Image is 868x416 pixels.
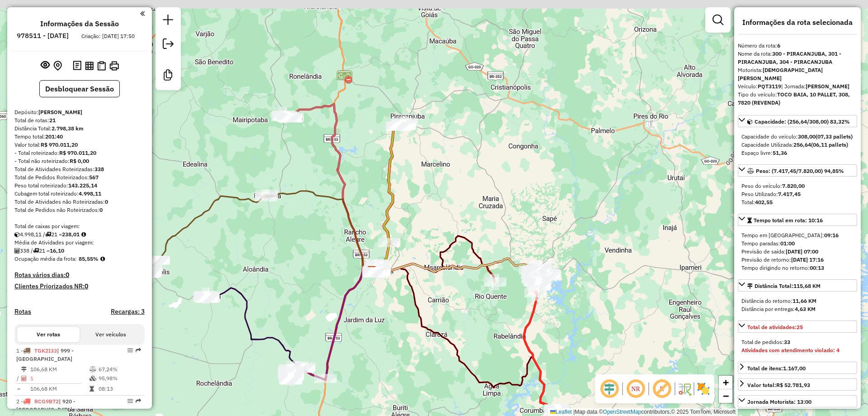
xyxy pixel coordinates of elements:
h4: Rotas vários dias: [14,271,145,279]
strong: 21 [49,117,56,124]
strong: 1.167,00 [783,365,806,372]
span: Total de atividades: [747,324,803,330]
i: Distância Total [21,367,27,372]
div: Total de Atividades Roteirizadas: [14,165,145,173]
td: 1 [30,374,89,383]
div: Tempo em [GEOGRAPHIC_DATA]: [741,231,854,239]
em: Média calculada utilizando a maior ocupação (%Peso ou %Cubagem) de cada rota da sessão. Rotas cro... [100,256,105,262]
div: Total: [741,198,854,206]
strong: 7.820,00 [782,182,805,189]
strong: [PERSON_NAME] [38,109,82,115]
strong: 7.417,45 [778,191,801,197]
td: / [16,374,21,383]
td: 67,24% [98,365,141,374]
strong: (07,33 pallets) [816,133,853,140]
div: Capacidade Utilizada: [741,141,854,149]
strong: 01:00 [780,240,795,247]
button: Imprimir Rotas [108,59,121,72]
div: Tempo paradas: [741,239,854,248]
strong: 338 [94,166,104,172]
strong: (06,11 pallets) [811,141,848,148]
strong: R$ 52.781,93 [776,382,810,388]
strong: 143.225,14 [68,182,97,189]
em: Opções [127,348,133,353]
button: Ver veículos [80,327,142,342]
strong: [DATE] 07:00 [786,248,818,255]
a: Total de atividades:25 [738,320,857,333]
a: Capacidade: (256,64/308,00) 83,32% [738,115,857,127]
a: Rotas [14,308,31,316]
strong: 308,00 [798,133,816,140]
div: Jornada Motorista: 13:00 [747,398,811,406]
div: Depósito: [14,108,145,116]
strong: 2.798,38 km [52,125,84,132]
div: Criação: [DATE] 17:50 [78,32,138,40]
div: Espaço livre: [741,149,854,157]
a: Jornada Motorista: 13:00 [738,395,857,407]
strong: 201:40 [45,133,63,140]
div: 4.998,11 / 21 = [14,230,145,239]
div: Total de rotas: [14,116,145,124]
td: 95,98% [98,374,141,383]
button: Visualizar relatório de Roteirização [83,59,95,72]
a: Zoom in [719,376,732,389]
strong: 0 [85,282,88,290]
span: Peso do veículo: [741,182,805,189]
button: Centralizar mapa no depósito ou ponto de apoio [52,59,64,73]
img: Pereira [366,266,378,277]
span: + [723,377,729,388]
button: Exibir sessão original [39,58,52,73]
div: Total de caixas por viagem: [14,222,145,230]
strong: 0 [105,198,108,205]
span: TGK2I33 [34,347,57,354]
span: 1 - [16,347,74,362]
a: Tempo total em rota: 10:16 [738,214,857,226]
div: Distância do retorno: [741,297,854,305]
div: Capacidade: (256,64/308,00) 83,32% [738,129,857,161]
img: Piracanjuba/Prof. Jamil [336,69,353,85]
a: Total de itens:1.167,00 [738,362,857,374]
strong: 85,55% [79,255,99,262]
span: Ocultar NR [625,378,646,400]
div: Total de pedidos: [741,338,854,346]
div: Tempo total em rota: 10:16 [738,228,857,276]
h4: Recargas: 3 [111,308,145,316]
div: 338 / 21 = [14,247,145,255]
i: % de utilização do peso [90,367,96,372]
span: Tempo total em rota: 10:16 [754,217,823,224]
strong: R$ 970.011,20 [41,141,78,148]
i: Total de rotas [45,232,51,237]
span: RCG9B72 [34,398,59,405]
div: Peso Utilizado: [741,190,854,198]
i: Meta Caixas/viagem: 1,00 Diferença: 237,01 [81,232,86,237]
button: Ver rotas [17,327,80,342]
strong: 238,01 [62,231,80,238]
div: Motorista: [738,66,857,82]
strong: 51,36 [773,149,787,156]
strong: 00:13 [810,264,824,271]
img: Fluxo de ruas [677,382,692,396]
strong: 567 [89,174,99,181]
h6: 978511 - [DATE] [17,32,69,40]
em: Opções [127,398,133,404]
div: Número da rota: [738,42,857,50]
div: Distância Total: [747,282,821,290]
strong: 4.998,11 [79,190,101,197]
button: Visualizar Romaneio [95,59,108,72]
div: Total de Pedidos Roteirizados: [14,173,145,182]
span: Peso: (7.417,45/7.820,00) 94,85% [756,167,844,174]
td: 106,68 KM [30,384,89,393]
button: Desbloquear Sessão [39,80,120,97]
strong: Atividades com atendimento violado: 4 [741,347,840,354]
a: Distância Total:115,68 KM [738,279,857,292]
h4: Clientes Priorizados NR: [14,282,145,290]
strong: 11,66 KM [793,297,816,304]
strong: 4,63 KM [795,306,816,312]
strong: 09:16 [824,232,839,239]
strong: 0 [99,206,103,213]
a: Clique aqui para minimizar o painel [140,8,145,19]
span: | 999 - [GEOGRAPHIC_DATA] [16,347,74,362]
div: Peso total roteirizado: [14,182,145,190]
div: - Total não roteirizado: [14,157,145,165]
